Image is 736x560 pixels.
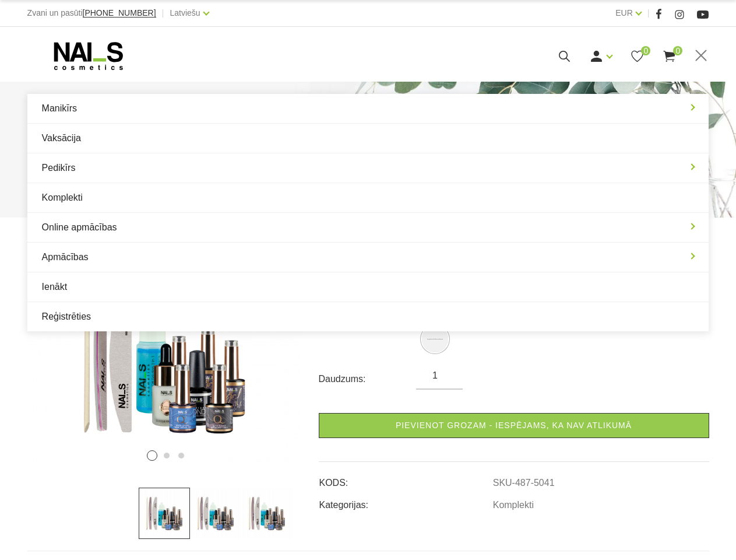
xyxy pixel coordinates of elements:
a: Reģistrēties [27,302,709,331]
div: Zvani un pasūti [27,6,156,20]
a: EUR [615,6,633,20]
a: Manikīrs [27,94,709,123]
img: Komplekts Gellakas uzklāšanai [422,326,448,352]
button: 3 of 3 [178,453,184,459]
img: ... [27,247,301,470]
img: ... [241,488,293,539]
a: SKU-487-5041 [493,478,555,488]
a: Latviešu [170,6,200,20]
span: 0 [641,46,650,55]
a: Vaksācija [27,124,709,153]
a: Komplekti [493,500,534,510]
label: Nav atlikumā [422,326,448,352]
img: ... [190,488,241,539]
td: Kategorijas: [319,490,492,512]
a: 0 [662,49,677,64]
a: Pievienot grozam [319,413,709,438]
a: 0 [630,49,645,64]
button: 1 of 3 [147,450,157,461]
span: | [162,6,164,20]
a: Online apmācības [27,213,709,242]
button: 2 of 3 [164,453,170,459]
a: Pedikīrs [27,153,709,183]
span: [PHONE_NUMBER] [83,8,156,17]
a: Komplekti [27,183,709,212]
a: Apmācības [27,243,709,272]
img: ... [139,488,190,539]
td: KODS: [319,468,492,490]
div: Daudzums: [319,370,417,388]
span: 0 [673,46,682,55]
a: [PHONE_NUMBER] [83,9,156,17]
span: | [647,6,650,20]
a: Ienākt [27,272,709,302]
